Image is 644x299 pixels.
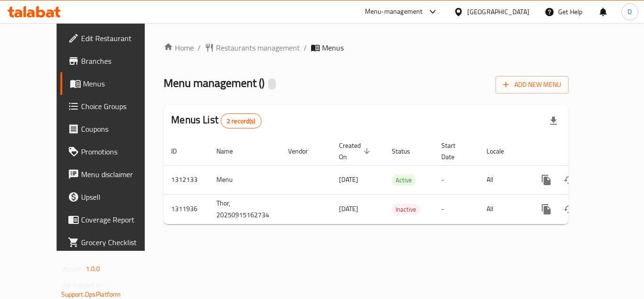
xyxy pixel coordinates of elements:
div: Total records count [221,113,262,128]
button: Change Status [558,169,580,191]
span: Restaurants management [216,42,300,53]
td: - [434,165,479,194]
span: Coverage Report [81,214,157,225]
span: Add New Menu [503,79,561,91]
a: Upsell [60,186,164,208]
button: Change Status [558,198,580,221]
div: [GEOGRAPHIC_DATA] [467,7,529,17]
span: 1.0.0 [86,263,100,275]
span: Created On [339,140,373,162]
span: Active [392,175,416,186]
a: Restaurants management [205,42,300,53]
td: All [479,165,528,194]
span: D [627,7,632,17]
a: Menus [60,72,164,95]
li: / [304,42,307,53]
a: Coverage Report [60,208,164,231]
a: Coupons [60,118,164,140]
button: more [535,198,558,221]
span: Status [392,145,422,157]
span: Menu disclaimer [81,169,157,180]
span: Inactive [392,204,420,215]
div: Menu-management [365,6,423,17]
a: Choice Groups [60,95,164,118]
a: Menu disclaimer [60,163,164,186]
span: Get support on: [61,279,105,291]
span: Vendor [288,145,320,157]
li: / [198,42,201,53]
span: Upsell [81,191,157,203]
a: Home [164,42,194,53]
span: Menu management ( ) [164,72,264,94]
span: Locale [487,145,516,157]
span: Name [216,145,245,157]
span: Choice Groups [81,101,157,112]
span: [DATE] [339,173,358,186]
table: enhanced table [164,137,633,224]
span: Branches [81,55,157,67]
a: Branches [60,50,164,72]
a: Grocery Checklist [60,231,164,254]
div: Export file [542,110,565,132]
h2: Menus List [171,113,261,128]
button: Add New Menu [495,76,569,94]
span: Coupons [81,123,157,135]
div: Active [392,174,416,186]
span: Menus [83,78,157,89]
td: Menu [209,165,281,194]
td: Thor, 20250915162734 [209,194,281,224]
span: Promotions [81,146,157,157]
td: - [434,194,479,224]
span: 2 record(s) [221,117,261,126]
td: 1312133 [164,165,209,194]
span: [DATE] [339,203,358,215]
span: Menus [322,42,344,53]
span: Edit Restaurant [81,33,157,44]
span: Start Date [441,140,468,162]
a: Promotions [60,140,164,163]
th: Actions [528,137,633,166]
td: 1311936 [164,194,209,224]
span: Grocery Checklist [81,237,157,248]
span: Version: [61,263,84,275]
nav: breadcrumb [164,42,569,53]
td: All [479,194,528,224]
button: more [535,169,558,191]
span: ID [171,145,189,157]
a: Edit Restaurant [60,27,164,50]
